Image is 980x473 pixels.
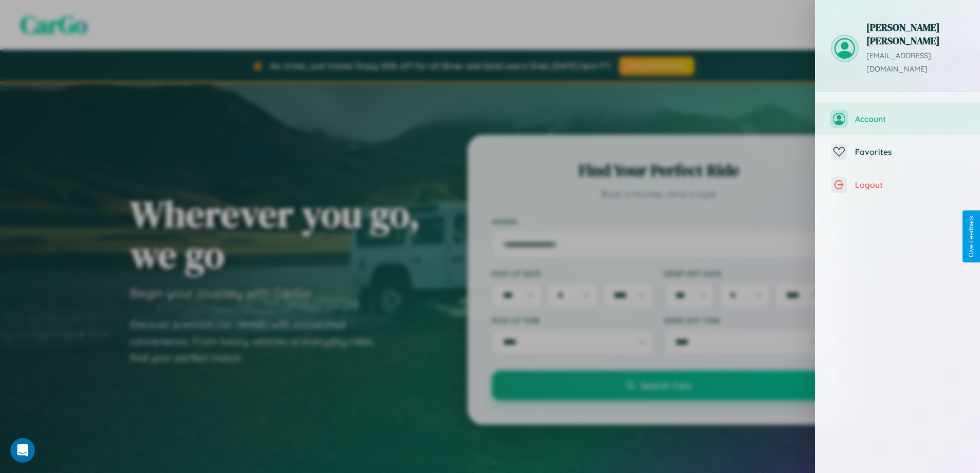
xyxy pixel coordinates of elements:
[968,216,975,257] div: Give Feedback
[866,21,965,47] h3: [PERSON_NAME] [PERSON_NAME]
[815,168,980,201] button: Logout
[815,135,980,168] button: Favorites
[855,114,965,124] span: Account
[866,49,965,76] p: [EMAIL_ADDRESS][DOMAIN_NAME]
[10,438,35,463] iframe: Intercom live chat
[855,147,965,157] span: Favorites
[855,180,965,190] span: Logout
[815,102,980,135] button: Account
